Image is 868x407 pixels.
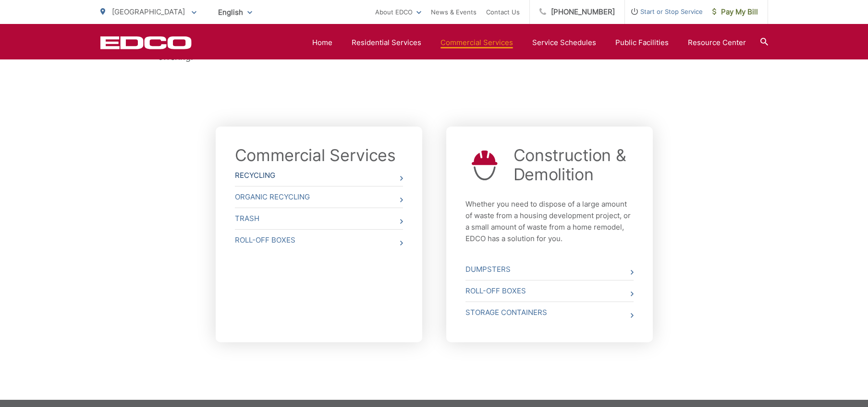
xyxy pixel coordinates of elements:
a: Trash [235,208,403,229]
a: Residential Services [352,37,421,48]
a: Commercial Services [440,37,513,48]
a: Recycling [235,165,403,186]
a: News & Events [431,6,477,18]
a: Commercial Services [235,146,396,165]
a: Construction & Demolition [513,146,634,184]
a: Roll-Off Boxes [235,230,403,251]
p: Whether you need to dispose of a large amount of waste from a housing development project, or a s... [465,198,634,244]
a: Contact Us [486,6,520,18]
a: EDCD logo. Return to the homepage. [100,36,192,49]
a: Resource Center [688,37,746,48]
a: Home [312,37,332,48]
a: Service Schedules [532,37,596,48]
a: Dumpsters [465,259,634,280]
span: Pay My Bill [712,6,758,18]
a: Storage Containers [465,302,634,323]
a: Public Facilities [615,37,669,48]
a: Roll-Off Boxes [465,280,634,302]
span: [GEOGRAPHIC_DATA] [112,7,185,16]
span: English [211,4,259,21]
a: Organic Recycling [235,186,403,208]
a: About EDCO [375,6,421,18]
